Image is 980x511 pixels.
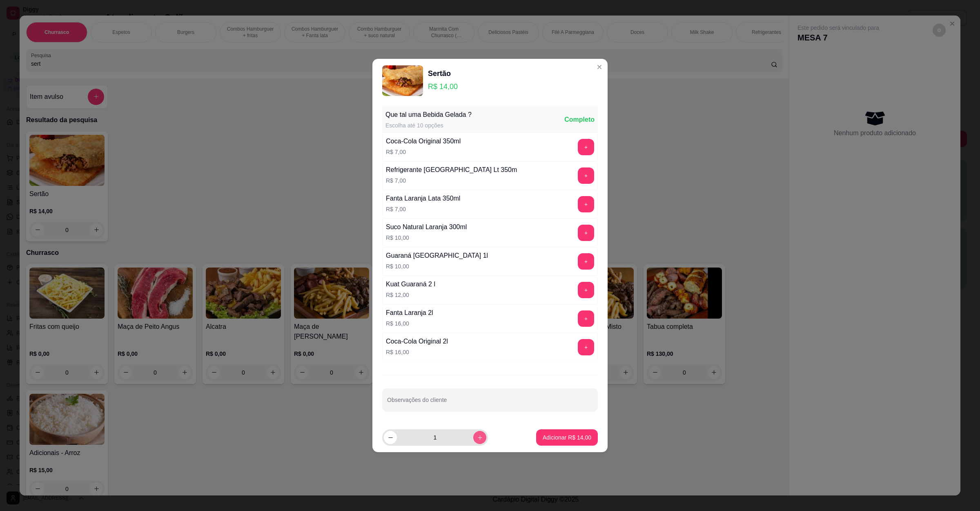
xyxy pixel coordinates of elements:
button: decrease-product-quantity [384,431,397,444]
button: increase-product-quantity [473,431,486,444]
button: add [578,225,594,241]
div: Coca-Cola Original 350ml [386,136,461,146]
div: Coca-Cola Original 2l [386,337,448,346]
div: Suco Natural Laranja 300ml [386,222,467,232]
p: R$ 16,00 [386,319,433,328]
p: R$ 16,00 [386,348,448,356]
p: R$ 7,00 [386,176,517,185]
button: add [578,310,594,327]
button: add [578,167,594,184]
p: R$ 7,00 [386,205,460,213]
div: Completo [564,115,595,125]
div: Sertão [428,68,458,79]
div: Que tal uma Bebida Gelada ? [385,110,472,120]
p: R$ 14,00 [428,81,458,92]
p: R$ 12,00 [386,291,435,299]
p: R$ 10,00 [386,234,467,242]
div: Escolha até 10 opções [385,121,472,129]
p: R$ 7,00 [386,148,461,156]
button: add [578,139,594,155]
p: R$ 10,00 [386,262,488,270]
input: Observações do cliente [387,399,593,407]
button: add [578,282,594,298]
button: Adicionar R$ 14,00 [536,429,598,446]
button: Close [593,60,606,74]
p: Adicionar R$ 14,00 [543,433,591,442]
img: product-image [382,65,423,96]
div: Fanta Laranja Lata 350ml [386,194,460,203]
button: add [578,339,594,355]
button: add [578,196,594,212]
div: Refrigerante [GEOGRAPHIC_DATA] Lt 350m [386,165,517,175]
button: add [578,253,594,270]
div: Kuat Guaraná 2 l [386,279,435,289]
div: Fanta Laranja 2l [386,308,433,318]
div: Guaraná [GEOGRAPHIC_DATA] 1l [386,251,488,261]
